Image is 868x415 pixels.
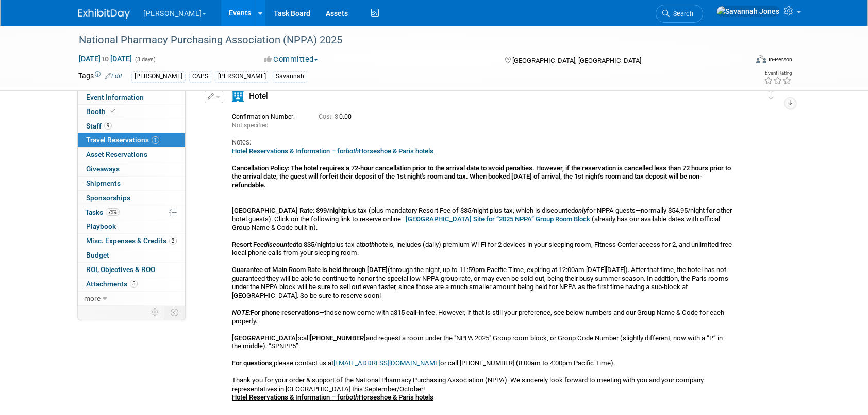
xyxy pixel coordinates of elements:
[78,133,185,147] a: Travel Reservations1
[86,179,121,187] span: Shipments
[101,55,110,63] span: to
[86,122,112,130] span: Staff
[86,236,177,245] span: Misc. Expenses & Credits
[86,136,159,144] span: Travel Reservations
[768,56,792,63] div: In-Person
[164,306,186,319] td: Toggle Event Tabs
[86,150,147,158] span: Asset Reservations
[84,294,101,302] span: more
[78,9,130,19] img: ExhibitDay
[78,119,185,133] a: Staff9
[232,122,269,129] span: Not specified
[686,54,792,69] div: Event Format
[232,138,733,147] div: Notes:
[756,55,766,63] img: Format-Inperson.png
[406,215,590,223] a: [GEOGRAPHIC_DATA] Site for “2025 NPPA” Group Room Block
[319,113,339,120] span: Cost: $
[716,6,780,17] img: Savannah Jones
[146,306,164,319] td: Personalize Event Tab Strip
[232,164,731,189] b: Cancellation Policy: The hotel requires a 72-hour cancellation prior to the arrival date to avoid...
[85,208,120,216] span: Tasks
[232,147,433,155] u: Hotel Reservations & Information – for Horseshoe & Paris hotels
[189,71,211,82] div: CAPS
[86,265,155,274] span: ROI, Objectives & ROO
[394,309,435,316] b: $15 call-in fee
[78,191,185,205] a: Sponsorships
[105,73,122,80] a: Edit
[86,280,138,288] span: Attachments
[232,393,433,401] u: Hotel Reservations & Information – for Horseshoe & Paris hotels
[769,89,774,100] i: Click and drag to move item
[232,266,388,274] b: Guarantee of Main Room Rate is held through [DATE]
[232,110,303,121] div: Confirmation Number:
[78,71,122,83] td: Tags
[232,241,331,248] b: Resort Fee to $35/night
[86,194,130,202] span: Sponsorships
[251,309,324,316] b: For phone reservations—
[764,71,792,76] div: Event Rating
[362,241,375,248] i: both
[232,309,251,316] i: NOTE:
[86,222,116,230] span: Playbook
[264,241,296,248] i: discounted
[86,165,120,173] span: Giveaways
[110,108,115,114] i: Booth reservation complete
[78,148,185,162] a: Asset Reservations
[78,105,185,119] a: Booth
[273,71,307,82] div: Savannah
[333,359,440,367] a: [EMAIL_ADDRESS][DOMAIN_NAME]
[78,54,132,63] span: [DATE] [DATE]
[78,177,185,190] a: Shipments
[249,91,268,101] span: Hotel
[134,56,156,63] span: (3 days)
[78,263,185,277] a: ROI, Objectives & ROO
[78,162,185,176] a: Giveaways
[130,280,138,288] span: 5
[75,31,731,50] div: National Pharmacy Purchasing Association (NPPA) 2025
[346,147,359,155] i: both
[78,277,185,291] a: Attachments5
[78,205,185,219] a: Tasks79%
[512,57,641,65] span: [GEOGRAPHIC_DATA], [GEOGRAPHIC_DATA]
[346,393,359,401] i: both
[152,136,159,144] span: 1
[104,122,112,130] span: 9
[319,113,356,120] span: 0.00
[86,251,109,259] span: Budget
[106,208,120,216] span: 79%
[215,71,269,82] div: [PERSON_NAME]
[310,334,366,342] b: [PHONE_NUMBER]
[232,90,244,102] i: Hotel
[261,54,322,65] button: Committed
[78,292,185,306] a: more
[656,5,703,23] a: Search
[232,334,299,342] b: [GEOGRAPHIC_DATA]:
[670,10,693,18] span: Search
[78,90,185,104] a: Event Information
[232,206,344,214] b: [GEOGRAPHIC_DATA] Rate: $99/night
[232,359,274,367] b: For questions,
[78,219,185,233] a: Playbook
[86,93,144,101] span: Event Information
[78,248,185,262] a: Budget
[86,107,118,116] span: Booth
[131,71,186,82] div: [PERSON_NAME]
[78,234,185,248] a: Misc. Expenses & Credits2
[575,206,587,214] i: only
[169,237,177,245] span: 2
